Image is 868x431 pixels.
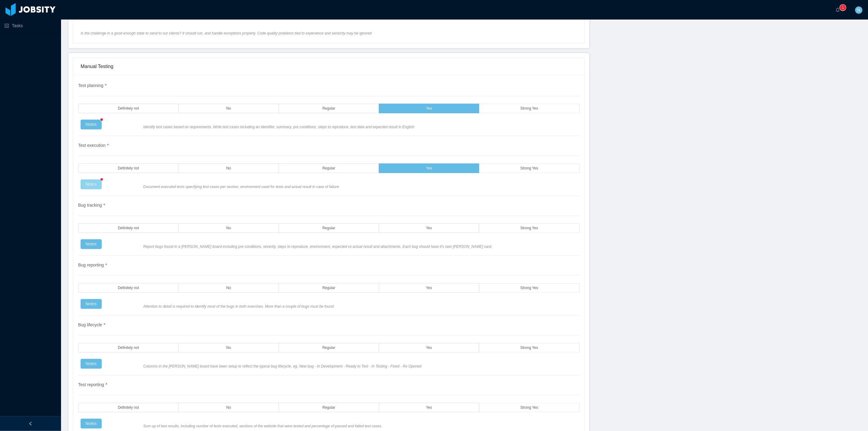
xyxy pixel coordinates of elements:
button: Notes [81,419,102,429]
span: Definitely not [118,166,139,170]
span: No [226,406,231,410]
span: Definitely not [118,406,139,410]
span: Columns in the [PERSON_NAME] board have been setup to reflect the typical bug lifecycle, eg. New ... [143,364,577,369]
span: Sum up of test results, including number of tests executed, sections of the website that were tes... [143,423,577,429]
span: Test execution [78,143,109,148]
a: icon: profileTasks [5,20,56,32]
span: No [226,107,231,110]
span: Definitely not [118,226,139,230]
span: Yes [426,107,432,110]
span: Regular [322,107,335,110]
span: Identify test cases based on requirements. Write test cases including an identifier, summary, pre... [143,124,577,130]
button: Notes [81,359,102,369]
span: Is the challenge in a good enough state to send to our clients? It should run, and handle excepti... [81,31,514,36]
span: Regular [322,286,335,290]
span: Yes [426,166,432,170]
span: Yes [426,286,432,290]
span: Definitely not [118,346,139,350]
span: Bug reporting [78,263,107,267]
span: No [226,166,231,170]
button: Notes [81,239,102,249]
span: Bug lifecycle [78,322,105,327]
span: Test planning [78,83,107,88]
span: Strong Yes [520,286,538,290]
button: Notes [81,120,102,129]
button: Notes [81,299,102,309]
span: Regular [322,346,335,350]
span: Yes [426,346,432,350]
div: Manual Testing [81,58,577,75]
span: Document executed tests specifying test cases per section, environment used for tests and actual ... [143,184,577,190]
span: Definitely not [118,107,139,110]
button: Notes [81,179,102,189]
span: Yes [426,406,432,410]
i: icon: bell [836,8,840,12]
span: No [226,346,231,350]
span: Strong Yes [520,346,538,350]
span: Regular [322,406,335,410]
span: Test reporting [78,382,107,387]
span: Bug tracking [78,203,105,208]
span: N [857,6,860,14]
span: Regular [322,166,335,170]
p: 1 [842,5,844,11]
span: Strong Yes [520,107,538,110]
span: Regular [322,226,335,230]
span: Definitely not [118,286,139,290]
span: Yes [426,226,432,230]
span: No [226,226,231,230]
span: Strong Yes [520,406,538,410]
span: Strong Yes [520,166,538,170]
span: No [226,286,231,290]
span: Strong Yes [520,226,538,230]
span: Report bugs found in a [PERSON_NAME] board including pre conditions, severity, steps to reproduce... [143,244,577,249]
span: Attention to detail is required to identify most of the bugs in both exercises. More than a coupl... [143,304,577,309]
sup: 1 [840,5,846,11]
